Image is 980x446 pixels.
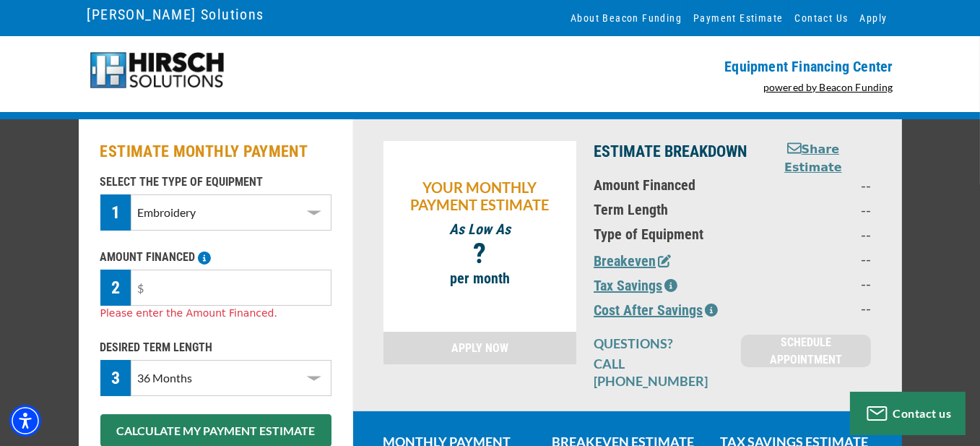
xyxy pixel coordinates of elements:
p: -- [766,250,871,267]
a: APPLY NOW [383,332,577,364]
div: Accessibility Menu [9,405,41,437]
button: Share Estimate [766,141,860,176]
a: SCHEDULE APPOINTMENT [741,335,871,367]
p: ESTIMATE BREAKDOWN [594,141,748,163]
p: AMOUNT FINANCED [100,249,331,266]
button: Contact us [850,392,966,435]
div: Please enter the Amount Financed. [100,306,331,321]
a: [PERSON_NAME] Solutions [87,2,264,27]
p: -- [766,299,871,317]
p: QUESTIONS? [594,335,724,352]
button: Breakeven [594,250,671,272]
div: 3 [100,360,131,396]
button: Cost After Savings [594,299,718,321]
p: CALL [PHONE_NUMBER] [594,355,724,390]
h2: ESTIMATE MONTHLY PAYMENT [100,141,331,163]
p: -- [766,226,871,243]
span: Contact us [893,406,952,420]
p: Type of Equipment [594,226,748,243]
p: -- [766,176,871,194]
p: per month [391,270,570,287]
p: Term Length [594,201,748,218]
div: 2 [100,270,131,306]
p: ? [391,245,570,262]
p: Equipment Financing Center [499,58,893,75]
a: powered by Beacon Funding - open in a new tab [763,81,893,93]
p: -- [766,201,871,218]
p: -- [766,275,871,292]
button: Tax Savings [594,275,677,296]
p: YOUR MONTHLY PAYMENT ESTIMATE [391,179,570,213]
p: Amount Financed [594,176,748,194]
p: As Low As [391,220,570,238]
p: DESIRED TERM LENGTH [100,339,331,356]
p: SELECT THE TYPE OF EQUIPMENT [100,173,331,191]
div: 1 [100,194,131,231]
input: $ [131,270,331,306]
img: logo [87,51,227,90]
